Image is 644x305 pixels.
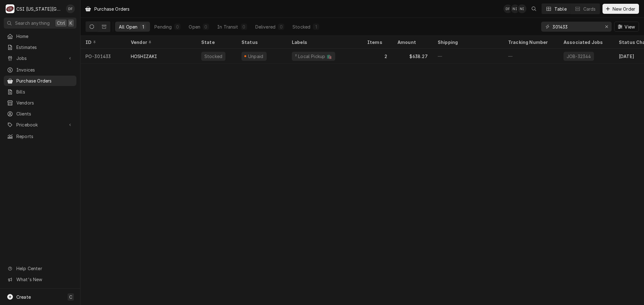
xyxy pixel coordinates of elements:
span: Ctrl [57,20,65,26]
div: David Fannin's Avatar [503,4,512,13]
a: Go to Help Center [4,263,76,274]
div: David Fannin's Avatar [66,4,75,13]
div: Items [367,39,386,45]
div: Stocked [204,53,223,60]
span: New Order [611,6,636,12]
div: CSI [US_STATE][GEOGRAPHIC_DATA] [16,6,63,12]
a: Purchase Orders [4,76,76,86]
span: Purchase Orders [16,78,73,84]
button: Search anythingCtrlK [4,18,76,29]
div: JOB-32344 [566,53,591,60]
div: State [201,39,231,45]
a: Bills [4,87,76,97]
a: Reports [4,131,76,142]
span: C [69,294,72,300]
div: Stocked [292,24,310,30]
div: Nate Ingram's Avatar [518,4,526,13]
div: All Open [119,24,137,30]
a: Invoices [4,65,76,75]
div: PO-301433 [80,49,126,64]
div: Amount [397,39,426,45]
span: What's New [16,276,73,283]
span: Create [16,294,31,300]
div: ² Local Pickup 🛍️ [294,53,333,60]
span: Clients [16,110,73,117]
div: 1 [141,24,145,30]
div: 1 [314,24,318,30]
div: Nate Ingram's Avatar [511,4,519,13]
button: Erase input [602,22,612,32]
a: Vendors [4,98,76,108]
div: 0 [175,24,179,30]
a: Clients [4,109,76,119]
div: Pending [154,24,172,30]
div: C [6,4,14,13]
div: 2 [362,49,392,64]
div: Open [189,24,200,30]
button: Open search [529,4,539,14]
div: Labels [292,39,357,45]
div: Delivered [255,24,275,30]
div: NI [511,4,519,13]
span: Search anything [15,20,50,26]
span: Vendors [16,99,73,106]
div: NI [518,4,526,13]
div: — [433,49,503,64]
div: 0 [242,24,246,30]
span: Pricebook [16,121,64,128]
span: Bills [16,88,73,95]
div: ID [86,39,119,45]
a: Go to What's New [4,274,76,285]
span: K [69,20,72,26]
span: Home [16,33,73,40]
button: New Order [602,4,639,14]
div: Associated Jobs [563,39,609,45]
a: Go to Jobs [4,53,76,63]
div: DF [503,4,512,13]
div: Tracking Number [508,39,553,45]
div: Status [241,39,280,45]
div: — [503,49,558,64]
div: 0 [279,24,283,30]
div: 0 [204,24,208,30]
div: Vendor [131,39,190,45]
span: Help Center [16,265,73,272]
div: In Transit [217,24,238,30]
div: Cards [583,6,596,12]
div: $638.27 [392,49,433,64]
span: Reports [16,133,73,140]
a: Home [4,31,76,41]
div: Unpaid [247,53,264,60]
span: Invoices [16,67,73,73]
span: View [623,24,636,30]
div: Table [554,6,567,12]
button: View [614,22,639,32]
a: Go to Pricebook [4,120,76,130]
span: Estimates [16,44,73,51]
span: Jobs [16,55,64,62]
div: CSI Kansas City's Avatar [6,4,14,13]
div: Shipping [438,39,498,45]
div: DF [66,4,75,13]
input: Keyword search [552,22,600,32]
div: HOSHIZAKI [131,53,157,60]
a: Estimates [4,42,76,52]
